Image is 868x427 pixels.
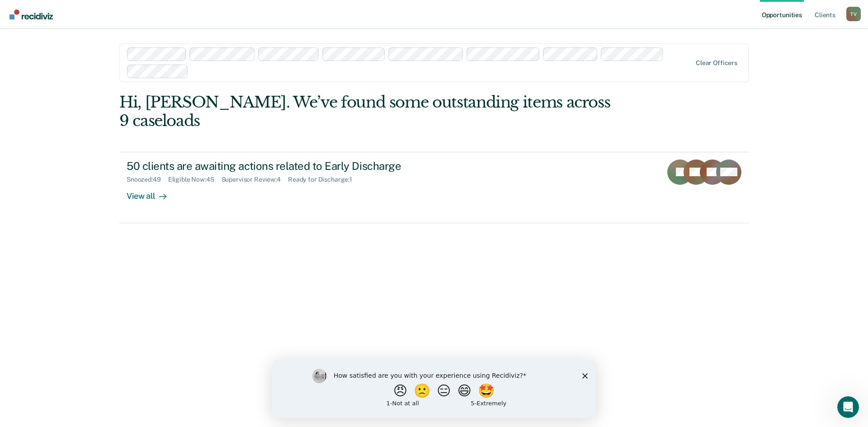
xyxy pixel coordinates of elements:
[9,9,53,19] img: Recidiviz
[272,360,596,418] iframe: Survey by Kim from Recidiviz
[846,7,861,21] button: Profile dropdown button
[168,176,222,183] div: Eligible Now : 45
[119,93,623,130] div: Hi, [PERSON_NAME]. We’ve found some outstanding items across 9 caseloads
[837,396,859,418] iframe: Intercom live chat
[846,7,861,21] div: T V
[696,59,737,67] div: Clear officers
[127,160,444,173] div: 50 clients are awaiting actions related to Early Discharge
[288,176,359,183] div: Ready for Discharge : 1
[127,176,168,183] div: Snoozed : 49
[222,176,288,183] div: Supervisor Review : 4
[119,152,749,223] a: 50 clients are awaiting actions related to Early DischargeSnoozed:49Eligible Now:45Supervisor Rev...
[127,183,177,201] div: View all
